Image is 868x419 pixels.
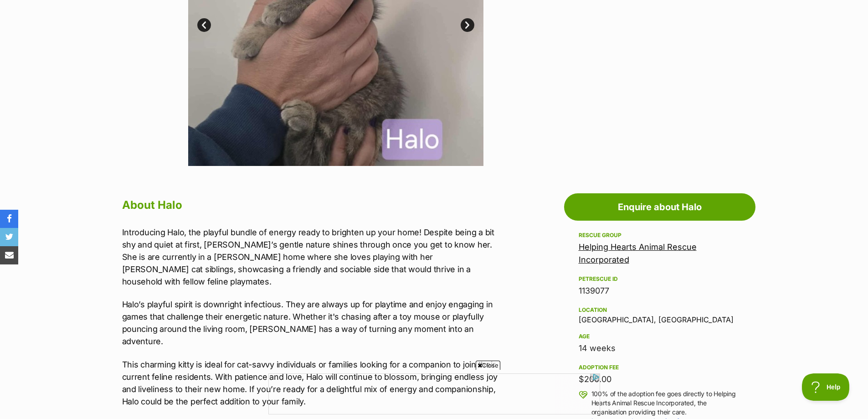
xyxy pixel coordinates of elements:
[579,342,741,355] div: 14 weeks
[122,298,498,347] p: Halo’s playful spirit is downright infectious. They are always up for playtime and enjoy engaging...
[579,275,741,283] div: PetRescue ID
[122,226,498,288] p: Introducing Halo, the playful bundle of energy ready to brighten up your home! Despite being a bi...
[802,373,850,401] iframe: Help Scout Beacon - Open
[197,18,211,32] a: Prev
[268,373,600,414] iframe: Advertisement
[579,232,741,239] div: Rescue group
[476,361,500,370] span: Close
[579,333,741,340] div: Age
[122,358,498,408] p: This charming kitty is ideal for cat-savvy individuals or families looking for a companion to joi...
[461,18,474,32] a: Next
[579,364,741,371] div: Adoption fee
[579,242,697,264] a: Helping Hearts Animal Rescue Incorporated
[564,193,755,221] a: Enquire about Halo
[579,306,741,314] div: Location
[122,195,498,215] h2: About Halo
[579,373,741,386] div: $200.00
[579,285,741,297] div: 1139077
[579,305,741,324] div: [GEOGRAPHIC_DATA], [GEOGRAPHIC_DATA]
